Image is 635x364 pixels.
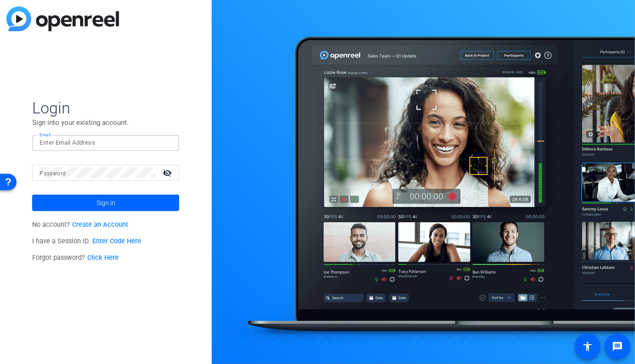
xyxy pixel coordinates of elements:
a: Enter Code Here [92,237,141,245]
a: Create an Account [72,221,128,229]
p: Sign into your existing account. [32,118,179,128]
mat-icon: accessibility [582,341,593,352]
span: Sign in [96,191,115,214]
mat-label: Email [40,133,51,138]
input: Enter Email Address [40,137,172,148]
span: Login [32,98,179,118]
span: No account? [32,221,128,229]
img: blue-gradient.svg [6,6,119,31]
mat-icon: visibility_off [157,166,179,179]
a: Click Here [87,254,119,262]
mat-icon: message [612,341,623,352]
span: Forgot password? [32,254,119,262]
mat-label: Password [40,170,66,177]
button: Sign in [32,195,179,211]
span: I have a Session ID. [32,237,141,245]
